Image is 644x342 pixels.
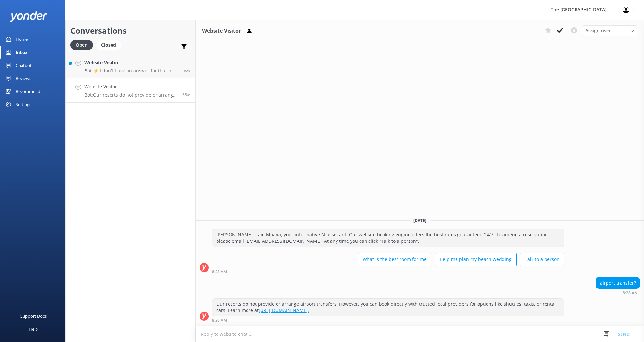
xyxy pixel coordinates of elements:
span: Assign user [585,27,611,34]
div: Recommend [16,85,40,98]
a: [URL][DOMAIN_NAME]. [259,307,309,313]
div: Assign User [582,25,637,36]
button: What is the best room for me [358,253,431,266]
button: Talk to a person [520,253,564,266]
div: Chatbot [16,59,32,72]
div: Oct 07 2025 10:28am (UTC -10:00) Pacific/Honolulu [212,269,564,274]
strong: 8:28 AM [212,319,227,322]
div: Help [29,322,38,335]
h2: Conversations [70,24,190,37]
a: Website VisitorBot:Our resorts do not provide or arrange airport transfers. However, you can book... [66,78,195,103]
a: Closed [96,41,124,48]
span: Oct 07 2025 11:23am (UTC -10:00) Pacific/Honolulu [182,68,190,73]
p: Bot: ⚡ I don't have an answer for that in my knowledge base. Please try and rephrase your questio... [84,68,177,74]
div: Inbox [16,46,28,59]
strong: 8:28 AM [212,270,227,274]
a: Open [70,41,96,48]
div: Support Docs [20,309,47,322]
a: Website VisitorBot:⚡ I don't have an answer for that in my knowledge base. Please try and rephras... [66,54,195,78]
div: airport transfer? [596,277,640,288]
div: Settings [16,98,31,111]
button: Help me plan my beach wedding [435,253,517,266]
div: Oct 07 2025 10:28am (UTC -10:00) Pacific/Honolulu [596,290,640,295]
p: Bot: Our resorts do not provide or arrange airport transfers. However, you can book directly with... [84,92,177,98]
span: Oct 07 2025 10:28am (UTC -10:00) Pacific/Honolulu [182,92,190,98]
span: [DATE] [410,218,430,223]
h4: Website Visitor [84,83,177,90]
h3: Website Visitor [202,27,241,35]
strong: 8:28 AM [623,291,638,295]
div: Home [16,33,28,46]
div: Open [70,40,93,50]
div: Our resorts do not provide or arrange airport transfers. However, you can book directly with trus... [212,299,564,316]
div: [PERSON_NAME], I am Moana, your informative AI assistant. Our website booking engine offers the b... [212,229,564,246]
div: Closed [96,40,121,50]
h4: Website Visitor [84,59,177,66]
img: yonder-white-logo.png [10,11,47,22]
div: Reviews [16,72,31,85]
div: Oct 07 2025 10:28am (UTC -10:00) Pacific/Honolulu [212,318,564,322]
